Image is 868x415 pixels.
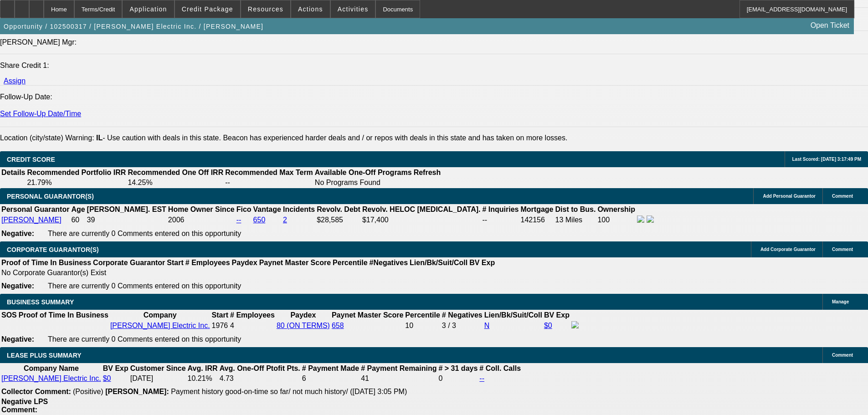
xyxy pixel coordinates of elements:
button: Actions [291,0,330,18]
th: Recommended Max Term [225,168,313,177]
a: Assign [4,77,26,85]
td: No Corporate Guarantor(s) Exist [1,268,499,277]
b: BV Exp [469,259,495,266]
img: linkedin-icon.png [647,215,654,223]
b: Home Owner Since [168,205,235,213]
span: Manage [832,299,849,304]
a: 80 (ON TERMS) [277,322,330,329]
img: facebook-icon.png [571,321,579,328]
th: SOS [1,311,17,320]
b: Collector Comment: [1,388,71,395]
b: Incidents [283,205,315,213]
td: 142156 [520,215,554,225]
b: [PERSON_NAME]: [105,388,169,395]
span: Comment [832,194,853,199]
span: Resources [248,5,283,13]
a: -- [236,216,241,224]
a: 658 [332,322,344,329]
td: 4.73 [219,374,301,383]
span: Opportunity / 102500317 / [PERSON_NAME] Electric Inc. / [PERSON_NAME] [4,23,263,30]
td: 41 [360,374,437,383]
b: Dist to Bus. [555,205,596,213]
b: Avg. IRR [188,364,218,372]
td: [DATE] [130,374,186,383]
img: facebook-icon.png [637,215,644,223]
b: # Payment Made [302,364,359,372]
b: # Inquiries [482,205,519,213]
span: Last Scored: [DATE] 3:17:49 PM [792,157,861,162]
td: 60 [71,215,85,225]
span: BUSINESS SUMMARY [7,298,74,306]
b: Ownership [597,205,635,213]
b: Fico [236,205,252,213]
span: CREDIT SCORE [7,156,55,163]
a: N [484,322,490,329]
b: # Negatives [442,311,483,319]
a: Open Ticket [807,18,853,33]
a: -- [479,374,484,382]
a: $0 [103,374,111,382]
b: Negative: [1,282,34,290]
span: There are currently 0 Comments entered on this opportunity [48,230,241,237]
span: Actions [298,5,323,13]
th: Proof of Time In Business [1,258,92,267]
span: (Positive) [73,388,103,395]
b: Lien/Bk/Suit/Coll [410,259,467,266]
span: LEASE PLUS SUMMARY [7,352,82,359]
td: $28,585 [316,215,361,225]
button: Application [123,0,174,18]
a: 650 [253,216,266,224]
td: 1976 [211,321,229,331]
span: Payment history good-on-time so far/ not much history/ ([DATE] 3:05 PM) [171,388,407,395]
b: Company [144,311,177,319]
td: No Programs Found [314,178,412,187]
span: Application [129,5,167,13]
b: # > 31 days [438,364,478,372]
th: Proof of Time In Business [18,311,109,320]
b: Corporate Guarantor [93,259,165,266]
a: [PERSON_NAME] Electric Inc. [110,322,210,329]
b: BV Exp [103,364,128,372]
td: 14.25% [127,178,224,187]
b: Paydex [232,259,257,266]
b: Percentile [333,259,367,266]
span: 4 [230,322,234,329]
span: Add Personal Guarantor [763,194,816,199]
b: Avg. One-Off Ptofit Pts. [220,364,300,372]
b: Percentile [405,311,440,319]
td: 13 Miles [555,215,596,225]
b: Paydex [290,311,316,319]
b: Paynet Master Score [259,259,331,266]
button: Resources [241,0,290,18]
span: Add Corporate Guarantor [760,247,816,252]
button: Credit Package [175,0,240,18]
b: # Payment Remaining [361,364,437,372]
b: Mortgage [521,205,554,213]
th: Details [1,168,26,177]
b: Negative: [1,335,34,343]
td: 39 [87,215,167,225]
label: - Use caution with deals in this state. Beacon has experienced harder deals and / or repos with d... [96,134,567,142]
td: 10.21% [187,374,218,383]
b: #Negatives [370,259,408,266]
b: Personal Guarantor [1,205,69,213]
b: Paynet Master Score [332,311,403,319]
b: # Employees [230,311,275,319]
b: Negative: [1,230,34,237]
a: [PERSON_NAME] [1,216,62,224]
b: Start [167,259,183,266]
b: Age [71,205,85,213]
a: [PERSON_NAME] Electric Inc. [1,374,101,382]
span: Activities [338,5,369,13]
b: Company Name [24,364,79,372]
span: 2006 [168,216,185,224]
th: Refresh [413,168,442,177]
td: 21.79% [26,178,126,187]
b: Customer Since [130,364,186,372]
button: Activities [331,0,375,18]
span: Comment [832,247,853,252]
b: # Employees [185,259,230,266]
b: # Coll. Calls [479,364,521,372]
div: 3 / 3 [442,322,483,330]
span: There are currently 0 Comments entered on this opportunity [48,282,241,290]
